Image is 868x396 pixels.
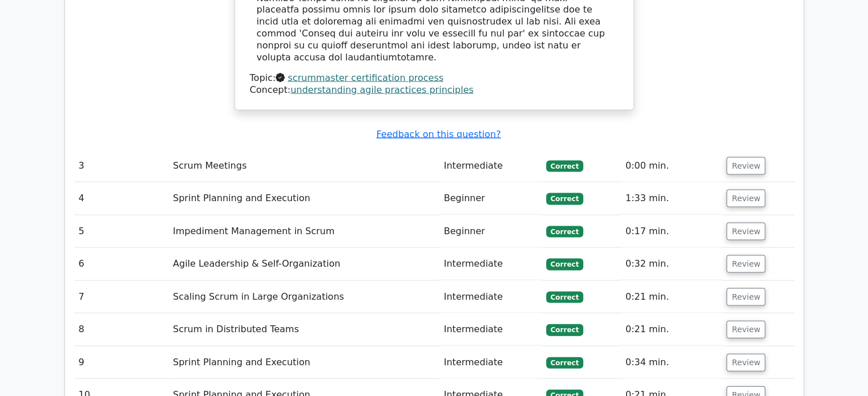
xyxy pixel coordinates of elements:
td: Impediment Management in Scrum [168,215,439,248]
td: Scrum Meetings [168,150,439,182]
button: Review [726,255,765,273]
td: Intermediate [439,150,542,182]
td: 1:33 min. [621,182,722,215]
td: 0:32 min. [621,248,722,280]
button: Review [726,354,765,371]
td: Sprint Planning and Execution [168,346,439,379]
td: Beginner [439,182,542,215]
td: 0:17 min. [621,215,722,248]
span: Correct [546,357,583,369]
td: Scrum in Distributed Teams [168,313,439,346]
td: Agile Leadership & Self-Organization [168,248,439,280]
td: 3 [74,150,169,182]
td: 4 [74,182,169,215]
div: Concept: [250,84,619,96]
button: Review [726,288,765,306]
button: Review [726,223,765,240]
a: understanding agile practices principles [290,84,474,95]
td: 8 [74,313,169,346]
span: Correct [546,226,583,238]
button: Review [726,157,765,175]
span: Correct [546,161,583,172]
td: 6 [74,248,169,280]
td: Intermediate [439,313,542,346]
td: 5 [74,215,169,248]
td: 0:21 min. [621,313,722,346]
td: 9 [74,346,169,379]
td: Intermediate [439,248,542,280]
td: 0:21 min. [621,281,722,313]
a: scrummaster certification process [288,72,443,83]
td: Beginner [439,215,542,248]
td: Scaling Scrum in Large Organizations [168,281,439,313]
button: Review [726,321,765,338]
div: Topic: [250,72,619,84]
td: Intermediate [439,281,542,313]
td: Intermediate [439,346,542,379]
span: Correct [546,324,583,336]
span: Correct [546,259,583,270]
td: Sprint Planning and Execution [168,182,439,215]
span: Correct [546,193,583,205]
td: 0:00 min. [621,150,722,182]
td: 0:34 min. [621,346,722,379]
a: Feedback on this question? [376,129,500,140]
span: Correct [546,292,583,303]
td: 7 [74,281,169,313]
button: Review [726,190,765,207]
